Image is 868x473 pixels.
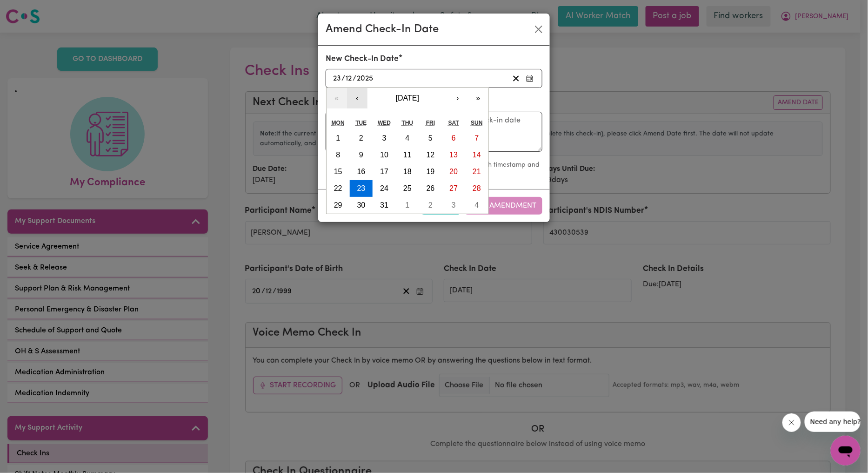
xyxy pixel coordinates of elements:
button: 11 December 2025 [396,147,419,163]
abbr: 4 December 2025 [406,134,410,142]
span: [DATE] [396,94,419,102]
abbr: 3 December 2025 [382,134,387,142]
button: 21 December 2025 [465,163,488,180]
abbr: 1 December 2025 [336,134,340,142]
button: 17 December 2025 [373,163,396,180]
abbr: 25 December 2025 [403,184,412,192]
button: 10 December 2025 [373,147,396,163]
button: 14 December 2025 [465,147,488,163]
button: 5 December 2025 [419,130,442,147]
abbr: 30 December 2025 [357,201,366,209]
button: 6 December 2025 [442,130,466,147]
abbr: 10 December 2025 [380,151,388,159]
span: / [353,74,356,83]
button: 12 December 2025 [419,147,442,163]
iframe: Message from company [805,412,861,432]
abbr: 5 December 2025 [428,134,433,142]
abbr: 6 December 2025 [452,134,456,142]
abbr: 15 December 2025 [334,168,342,176]
abbr: 29 December 2025 [334,201,342,209]
abbr: 9 December 2025 [359,151,363,159]
abbr: Thursday [402,120,414,126]
button: 25 December 2025 [396,180,419,197]
input: -- [345,72,353,85]
abbr: Sunday [471,120,482,126]
button: 3 December 2025 [373,130,396,147]
button: 2 January 2026 [419,197,442,214]
abbr: 27 December 2025 [449,184,458,192]
abbr: 20 December 2025 [449,168,458,176]
button: 23 December 2025 [350,180,373,197]
abbr: Tuesday [356,120,367,126]
button: 1 January 2026 [396,197,419,214]
button: 2 December 2025 [350,130,373,147]
button: « [327,88,347,108]
abbr: 24 December 2025 [380,184,388,192]
abbr: Saturday [448,120,459,126]
abbr: Friday [426,120,435,126]
button: 8 December 2025 [327,147,350,163]
button: 27 December 2025 [442,180,466,197]
button: 24 December 2025 [373,180,396,197]
abbr: 3 January 2026 [452,201,456,209]
button: 4 January 2026 [465,197,488,214]
small: This amendment will be logged in the system with timestamp and user information. [326,162,540,180]
button: 16 December 2025 [350,163,373,180]
abbr: 4 January 2026 [475,201,479,209]
abbr: 12 December 2025 [427,151,435,159]
iframe: Close message [782,413,801,432]
button: 9 December 2025 [350,147,373,163]
button: 31 December 2025 [373,197,396,214]
span: Need any help? [6,7,56,14]
abbr: 19 December 2025 [427,168,435,176]
button: 28 December 2025 [465,180,488,197]
button: 13 December 2025 [442,147,466,163]
abbr: Monday [332,120,345,126]
abbr: 18 December 2025 [403,168,412,176]
strong: Note: [326,162,342,169]
button: 26 December 2025 [419,180,442,197]
abbr: 16 December 2025 [357,168,366,176]
button: › [447,88,468,108]
abbr: 2 December 2025 [359,134,363,142]
button: 7 December 2025 [465,130,488,147]
abbr: 22 December 2025 [334,184,342,192]
button: » [468,88,488,108]
abbr: 8 December 2025 [336,151,340,159]
abbr: 11 December 2025 [403,151,412,159]
button: Close [531,22,546,37]
abbr: 14 December 2025 [473,151,481,159]
button: 20 December 2025 [442,163,466,180]
button: 30 December 2025 [350,197,373,214]
button: 3 January 2026 [442,197,466,214]
label: New Check-In Date [326,53,399,65]
button: [DATE] [367,88,447,108]
span: / [341,74,345,83]
button: 29 December 2025 [327,197,350,214]
button: 15 December 2025 [327,163,350,180]
div: Amend Check-In Date [326,21,439,38]
iframe: Button to launch messaging window [831,436,861,466]
abbr: 21 December 2025 [473,168,481,176]
abbr: 2 January 2026 [428,201,433,209]
abbr: 17 December 2025 [380,168,388,176]
abbr: 13 December 2025 [449,151,458,159]
button: 22 December 2025 [327,180,350,197]
abbr: 26 December 2025 [427,184,435,192]
input: ---- [356,72,374,85]
abbr: 7 December 2025 [475,134,479,142]
button: ‹ [347,88,367,108]
button: 19 December 2025 [419,163,442,180]
input: -- [333,72,341,85]
abbr: 1 January 2026 [406,201,410,209]
abbr: 28 December 2025 [473,184,481,192]
abbr: 31 December 2025 [380,201,388,209]
label: Reason for Amendment [326,95,418,108]
abbr: Wednesday [378,120,391,126]
button: 18 December 2025 [396,163,419,180]
abbr: 23 December 2025 [357,184,366,192]
button: 4 December 2025 [396,130,419,147]
button: 1 December 2025 [327,130,350,147]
